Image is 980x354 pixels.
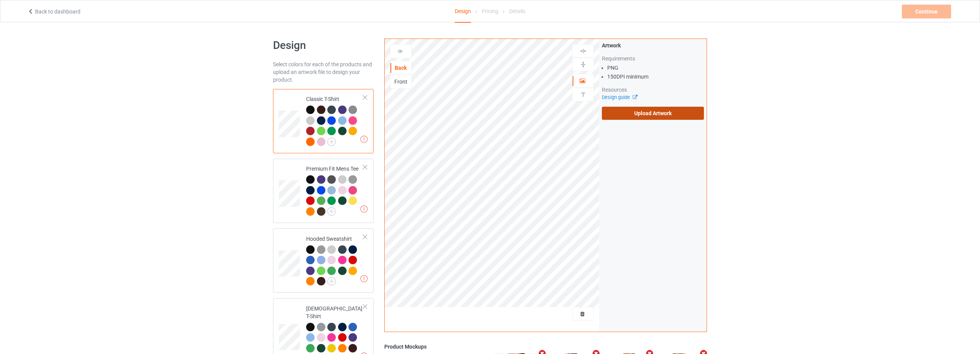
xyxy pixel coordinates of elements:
[327,207,336,216] img: svg+xml;base64,PD94bWwgdmVyc2lvbj0iMS4wIiBlbmNvZGluZz0iVVRGLTgiPz4KPHN2ZyB3aWR0aD0iMjJweCIgaGVpZ2...
[607,73,704,81] li: 150 DPI minimum
[580,47,587,55] img: svg%3E%0A
[306,165,364,215] div: Premium Fit Mens Tee
[602,55,704,62] div: Requirements
[602,94,637,100] a: Design guide
[580,91,587,98] img: svg%3E%0A
[273,159,374,223] div: Premium Fit Mens Tee
[390,78,411,86] div: Front
[27,8,80,15] a: Back to dashboard
[348,175,357,184] img: heather_texture.png
[273,60,374,84] div: Select colors for each of the products and upload an artwork file to design your product.
[390,64,411,72] div: Back
[602,86,704,94] div: Resources
[360,136,368,143] img: exclamation icon
[273,39,374,52] h1: Design
[306,95,364,145] div: Classic T-Shirt
[348,106,357,114] img: heather_texture.png
[580,61,587,68] img: svg%3E%0A
[384,343,707,351] div: Product Mockups
[327,277,336,285] img: svg+xml;base64,PD94bWwgdmVyc2lvbj0iMS4wIiBlbmNvZGluZz0iVVRGLTgiPz4KPHN2ZyB3aWR0aD0iMjJweCIgaGVpZ2...
[273,89,374,153] div: Classic T-Shirt
[360,205,368,213] img: exclamation icon
[360,275,368,282] img: exclamation icon
[273,228,374,293] div: Hooded Sweatshirt
[509,0,525,22] div: Details
[602,42,704,49] div: Artwork
[306,235,364,285] div: Hooded Sweatshirt
[327,138,336,146] img: svg+xml;base64,PD94bWwgdmVyc2lvbj0iMS4wIiBlbmNvZGluZz0iVVRGLTgiPz4KPHN2ZyB3aWR0aD0iMjJweCIgaGVpZ2...
[482,0,498,22] div: Pricing
[607,64,704,72] li: PNG
[602,107,704,120] label: Upload Artwork
[455,0,471,23] div: Design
